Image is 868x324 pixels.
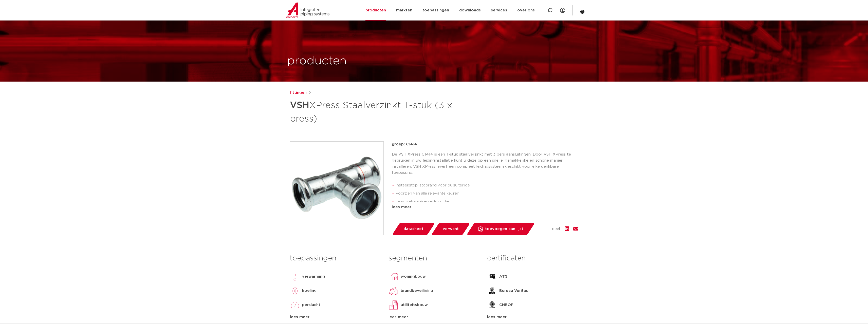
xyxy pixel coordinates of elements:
[389,314,479,320] div: lees meer
[401,274,426,280] p: woningbouw
[389,286,399,296] img: brandbeveiliging
[396,198,578,206] li: Leak Before Pressed-functie
[487,286,497,296] img: Bureau Veritas
[302,288,317,294] p: koeling
[302,274,325,280] p: verwarming
[302,302,320,308] p: perslucht
[392,141,578,147] p: groep: C1414
[499,274,508,280] p: ATG
[431,223,470,235] a: verwant
[401,302,428,308] p: utiliteitsbouw
[287,53,347,69] h1: producten
[389,300,399,310] img: utiliteitsbouw
[392,151,578,176] p: De VSH XPress C1414 is een T-stuk staalverzinkt met 3 pers aansluitingen. Door VSH XPress te gebr...
[485,225,523,233] span: toevoegen aan lijst
[290,98,480,125] h1: XPress Staalverzinkt T-stuk (3 x press)
[389,272,399,282] img: woningbouw
[487,314,578,320] div: lees meer
[290,90,307,96] a: fittingen
[499,302,513,308] p: CNBOP
[487,300,497,310] img: CNBOP
[290,286,300,296] img: koeling
[403,225,423,233] span: datasheet
[290,314,381,320] div: lees meer
[290,272,300,282] img: verwarming
[392,223,435,235] a: datasheet
[487,253,578,263] h3: certificaten
[290,101,309,110] strong: VSH
[290,142,383,235] img: Product Image for VSH XPress Staalverzinkt T-stuk (3 x press)
[389,253,479,263] h3: segmenten
[443,225,459,233] span: verwant
[290,253,381,263] h3: toepassingen
[392,204,578,210] div: lees meer
[401,288,433,294] p: brandbeveiliging
[499,288,528,294] p: Bureau Veritas
[487,272,497,282] img: ATG
[552,226,561,232] span: deel:
[396,181,578,189] li: insteekstop: stoprand voor buisuiteinde
[396,189,578,198] li: voorzien van alle relevante keuren
[290,300,300,310] img: perslucht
